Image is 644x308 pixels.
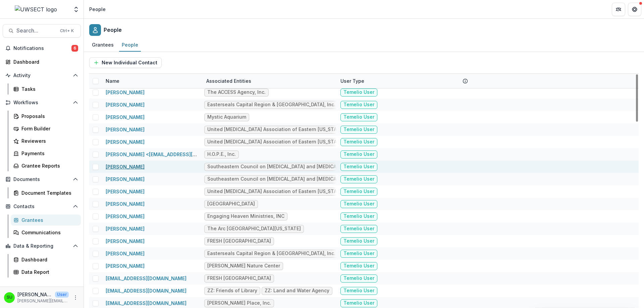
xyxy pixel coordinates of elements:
a: Reviewers [11,135,81,146]
div: Associated Entities [202,77,255,84]
div: [GEOGRAPHIC_DATA] [207,201,255,207]
div: Dashboard [13,58,75,65]
div: Name [102,77,123,84]
a: People [119,39,141,52]
div: Associated Entities [202,74,336,88]
button: Open Documents [3,174,81,185]
a: Document Templates [11,187,81,198]
button: Notifications6 [3,43,81,54]
div: ZZ: Land and Water Agency [265,288,329,294]
a: [PERSON_NAME] <[EMAIL_ADDRESS][DOMAIN_NAME]> [106,151,233,157]
a: [PERSON_NAME] [106,201,145,207]
a: [PERSON_NAME] [106,89,145,95]
button: Open entity switcher [71,3,81,16]
div: United [MEDICAL_DATA] Association of Eastern [US_STATE] Inc. [207,127,354,132]
span: Temelio User [340,274,377,283]
a: Grantees [11,214,81,226]
p: User [55,292,69,298]
div: Mystic Aquarium [207,114,246,120]
a: [PERSON_NAME] [106,139,145,145]
div: Grantee Reports [21,162,75,169]
div: FRESH [GEOGRAPHIC_DATA] [207,275,271,281]
a: [PERSON_NAME] [106,114,145,120]
div: The ACCESS Agency, Inc. [207,89,266,95]
a: Grantees [89,39,116,52]
div: [PERSON_NAME] Place, Inc. [207,300,271,306]
a: [PERSON_NAME] [106,238,145,244]
a: [PERSON_NAME] [106,176,145,182]
div: Scott Umbel [7,295,12,300]
button: Open Activity [3,70,81,81]
span: Notifications [13,46,71,51]
h2: People [104,27,122,33]
a: Dashboard [11,254,81,265]
div: United [MEDICAL_DATA] Association of Eastern [US_STATE] Inc. [207,189,354,194]
span: Workflows [13,100,70,106]
div: Document Templates [21,189,75,196]
span: Temelio User [340,225,377,233]
div: United [MEDICAL_DATA] Association of Eastern [US_STATE] Inc. [207,139,354,145]
a: Communications [11,227,81,238]
span: Activity [13,73,70,78]
span: Temelio User [340,212,377,221]
div: The Arc [GEOGRAPHIC_DATA][US_STATE] [207,226,301,232]
a: [EMAIL_ADDRESS][DOMAIN_NAME] [106,275,186,281]
div: Proposals [21,113,75,120]
button: Partners [612,3,625,16]
div: Tasks [21,85,75,93]
button: Open Workflows [3,97,81,108]
a: Form Builder [11,123,81,134]
a: [PERSON_NAME] [106,263,145,269]
span: Temelio User [340,175,377,183]
nav: breadcrumb [87,4,108,14]
div: FRESH [GEOGRAPHIC_DATA] [207,238,271,244]
a: [PERSON_NAME] [106,189,145,194]
a: [PERSON_NAME] [106,226,145,232]
span: Contacts [13,204,70,209]
a: [PERSON_NAME] [106,102,145,108]
span: Temelio User [340,237,377,245]
div: User Type [336,77,368,84]
a: [EMAIL_ADDRESS][DOMAIN_NAME] [106,300,186,306]
button: New Individual Contact [89,57,162,68]
button: Search... [3,24,81,38]
div: People [89,6,106,13]
div: Ctrl + K [59,27,75,35]
button: Open Contacts [3,201,81,212]
a: Tasks [11,83,81,95]
span: Temelio User [340,126,377,134]
div: Southeastern Council on [MEDICAL_DATA] and [MEDICAL_DATA], Inc. [207,176,366,182]
a: Payments [11,148,81,159]
div: [PERSON_NAME] Nature Center [207,263,280,269]
div: Grantees [21,217,75,224]
div: Payments [21,150,75,157]
span: Temelio User [340,299,377,307]
div: Southeastern Council on [MEDICAL_DATA] and [MEDICAL_DATA], Inc. [207,164,366,170]
span: Temelio User [340,200,377,208]
div: Communications [21,229,75,236]
button: Open Data & Reporting [3,241,81,251]
span: Temelio User [340,150,377,159]
div: Easterseals Capital Region & [GEOGRAPHIC_DATA], Inc. [207,102,335,108]
a: [EMAIL_ADDRESS][DOMAIN_NAME] [106,288,186,294]
div: H.O.P.E., Inc. [207,151,236,157]
p: [PERSON_NAME] [17,291,52,298]
span: Temelio User [340,113,377,121]
div: User Type [336,74,471,88]
button: Get Help [628,3,641,16]
div: Reviewers [21,137,75,144]
div: Engaging Heaven Ministries, INC [207,213,284,219]
span: Temelio User [340,262,377,270]
span: Temelio User [340,138,377,146]
div: Data Report [21,268,75,275]
div: Dashboard [21,256,75,263]
a: Dashboard [3,56,81,67]
a: [PERSON_NAME] [106,164,145,170]
span: 6 [71,45,78,52]
span: Search... [16,27,56,34]
div: ZZ: Friends of Library [207,288,257,294]
span: Documents [13,177,70,182]
a: Data Report [11,266,81,278]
